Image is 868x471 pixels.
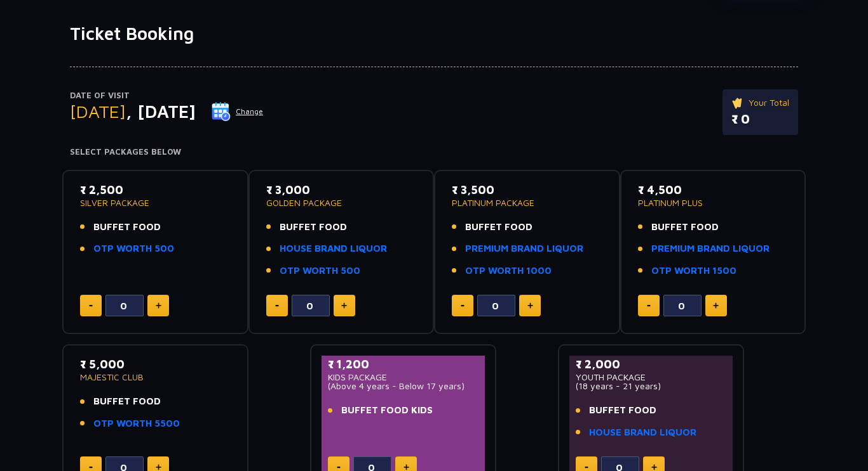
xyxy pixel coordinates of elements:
[93,242,174,256] a: OTP WORTH 500
[70,89,264,102] p: Date of Visit
[93,416,180,431] a: OTP WORTH 5500
[576,382,726,390] p: (18 years - 21 years)
[647,305,651,307] img: minus
[266,198,417,207] p: GOLDEN PACKAGE
[70,147,798,157] h4: Select Packages Below
[328,373,478,382] p: KIDS PACKAGE
[403,464,409,470] img: plus
[337,467,341,468] img: minus
[341,302,347,309] img: plus
[731,110,789,129] p: ₹ 0
[585,467,588,468] img: minus
[328,382,478,390] p: (Above 4 years - Below 17 years)
[341,403,433,418] span: BUFFET FOOD KIDS
[452,198,602,207] p: PLATINUM PACKAGE
[731,96,789,110] p: Your Total
[93,220,161,235] span: BUFFET FOOD
[638,198,789,207] p: PLATINUM PLUS
[527,302,533,309] img: plus
[156,464,161,470] img: plus
[89,467,93,468] img: minus
[80,356,231,373] p: ₹ 5,000
[70,101,126,122] span: [DATE]
[576,356,726,373] p: ₹ 2,000
[589,403,656,418] span: BUFFET FOOD
[651,264,736,278] a: OTP WORTH 1500
[80,181,231,198] p: ₹ 2,500
[328,356,478,373] p: ₹ 1,200
[465,242,583,256] a: PREMIUM BRAND LIQUOR
[80,373,231,382] p: MAJESTIC CLUB
[576,373,726,382] p: YOUTH PACKAGE
[461,305,465,307] img: minus
[80,198,231,207] p: SILVER PACKAGE
[280,242,387,256] a: HOUSE BRAND LIQUOR
[651,464,657,470] img: plus
[266,181,417,198] p: ₹ 3,000
[93,394,161,409] span: BUFFET FOOD
[589,425,696,440] a: HOUSE BRAND LIQUOR
[651,220,719,235] span: BUFFET FOOD
[156,302,161,309] img: plus
[211,101,264,122] button: Change
[638,181,789,198] p: ₹ 4,500
[89,305,93,307] img: minus
[280,264,360,278] a: OTP WORTH 500
[731,96,745,110] img: ticket
[465,220,532,235] span: BUFFET FOOD
[275,305,279,307] img: minus
[126,101,196,122] span: , [DATE]
[465,264,552,278] a: OTP WORTH 1000
[651,242,770,256] a: PREMIUM BRAND LIQUOR
[452,181,602,198] p: ₹ 3,500
[713,302,719,309] img: plus
[280,220,347,235] span: BUFFET FOOD
[70,23,798,44] h1: Ticket Booking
